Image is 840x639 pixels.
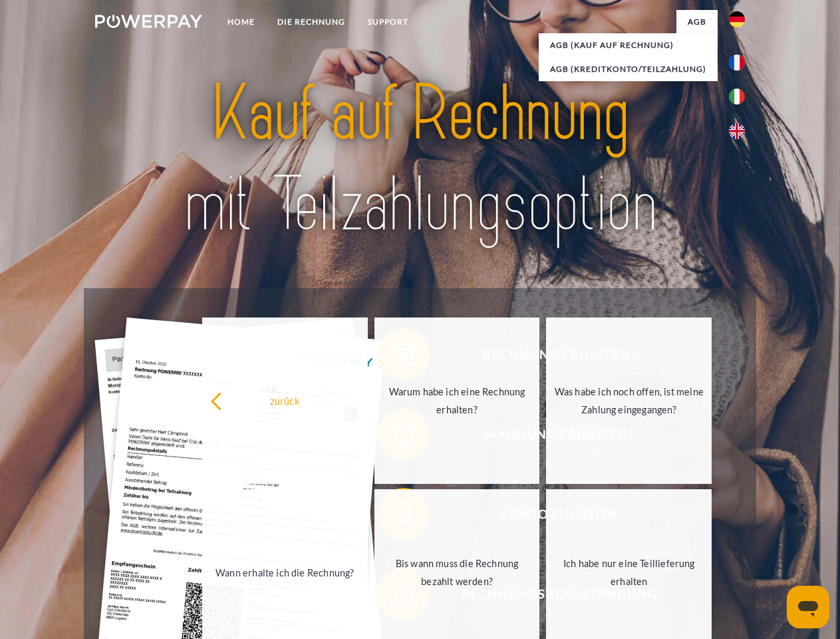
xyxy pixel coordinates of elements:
a: SUPPORT [356,10,420,34]
a: Home [216,10,266,34]
img: title-powerpay_de.svg [127,64,713,255]
div: Ich habe nur eine Teillieferung erhalten [554,554,704,590]
img: de [729,11,745,27]
a: AGB (Kreditkonto/Teilzahlung) [539,57,718,81]
iframe: Schaltfläche zum Öffnen des Messaging-Fensters [787,586,829,628]
img: logo-powerpay-white.svg [95,15,202,28]
a: agb [676,10,718,34]
div: Wann erhalte ich die Rechnung? [210,563,360,581]
a: AGB (Kauf auf Rechnung) [539,33,718,57]
div: Warum habe ich eine Rechnung erhalten? [382,383,532,419]
a: Was habe ich noch offen, ist meine Zahlung eingegangen? [546,318,712,484]
img: it [729,89,745,105]
img: fr [729,55,745,71]
img: en [729,123,745,139]
div: zurück [210,391,360,409]
a: DIE RECHNUNG [266,10,356,34]
div: Was habe ich noch offen, ist meine Zahlung eingegangen? [554,383,704,419]
div: Bis wann muss die Rechnung bezahlt werden? [382,554,532,590]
